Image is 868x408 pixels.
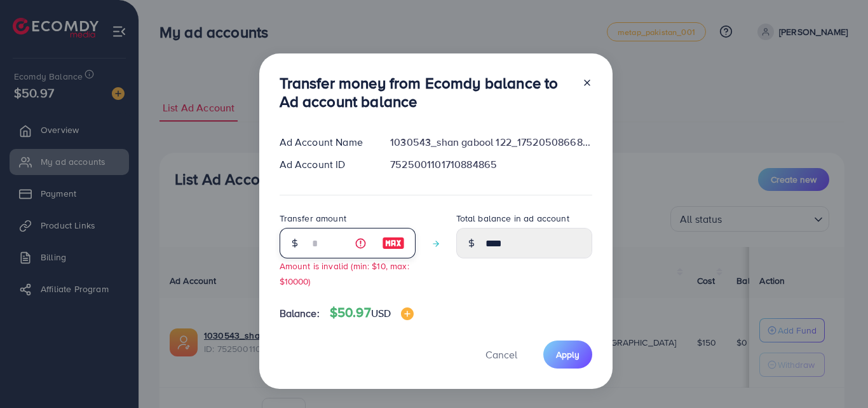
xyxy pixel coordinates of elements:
[556,348,580,361] span: Apply
[371,306,391,320] span: USD
[543,341,592,368] button: Apply
[380,135,602,150] div: 1030543_shan gabool 122_1752050866845
[280,260,409,286] small: Amount is invalid (min: $10, max: $10000)
[330,305,414,321] h4: $50.97
[401,307,414,320] img: image
[280,212,346,225] label: Transfer amount
[269,135,381,150] div: Ad Account Name
[269,157,381,172] div: Ad Account ID
[470,341,533,368] button: Cancel
[456,212,569,225] label: Total balance in ad account
[380,157,602,172] div: 7525001101710884865
[280,74,572,111] h3: Transfer money from Ecomdy balance to Ad account balance
[485,348,517,362] span: Cancel
[814,351,858,398] iframe: Chat
[280,306,320,321] span: Balance:
[382,236,405,251] img: image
